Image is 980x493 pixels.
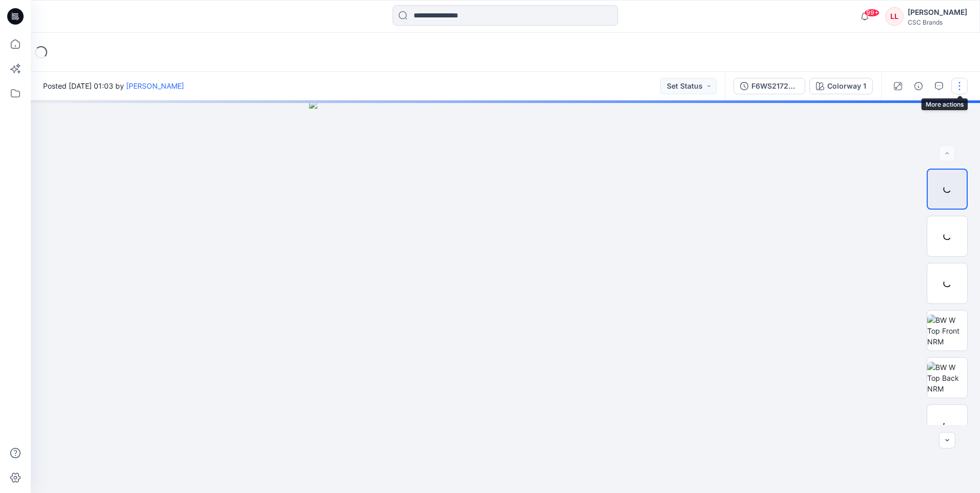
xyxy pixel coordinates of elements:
div: Colorway 1 [827,80,866,92]
span: 99+ [864,9,880,17]
button: F6WS217268_F26_PAACT_VP1 [733,78,805,94]
img: BW W Top Front NRM [927,315,967,347]
div: CSC Brands [908,18,967,26]
img: BW W Top Back NRM [927,362,967,394]
img: eyJhbGciOiJIUzI1NiIsImtpZCI6IjAiLCJzbHQiOiJzZXMiLCJ0eXAiOiJKV1QifQ.eyJkYXRhIjp7InR5cGUiOiJzdG9yYW... [309,100,702,493]
div: F6WS217268_F26_PAACT_VP1 [751,80,799,92]
div: [PERSON_NAME] [908,6,967,18]
a: [PERSON_NAME] [126,81,184,90]
button: Colorway 1 [809,78,873,94]
div: LL [885,7,904,26]
button: Details [910,78,927,94]
span: Posted [DATE] 01:03 by [43,80,184,91]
